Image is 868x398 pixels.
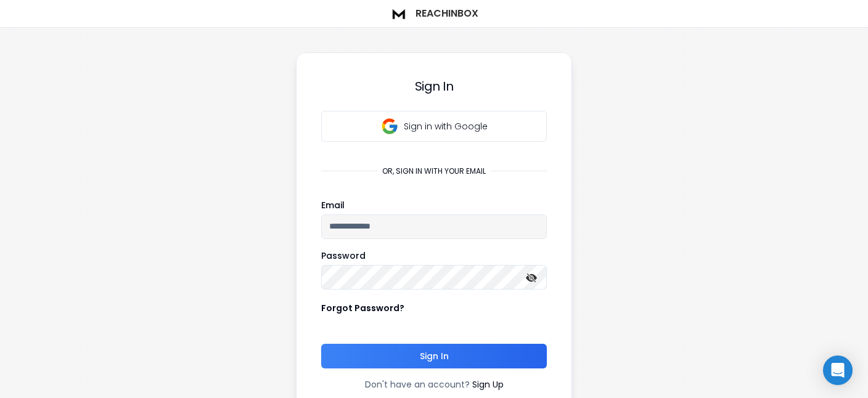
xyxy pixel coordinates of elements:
a: Sign Up [472,378,504,391]
button: Sign In [321,344,547,368]
a: ReachInbox [390,5,478,22]
p: Don't have an account? [365,378,470,391]
img: logo [390,5,408,22]
p: or, sign in with your email [377,166,491,176]
div: Open Intercom Messenger [823,355,853,385]
p: Forgot Password? [321,302,404,314]
button: Sign in with Google [321,111,547,142]
label: Email [321,201,345,209]
h1: ReachInbox [416,6,478,21]
h3: Sign In [321,78,547,95]
p: Sign in with Google [404,120,488,132]
label: Password [321,251,366,260]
